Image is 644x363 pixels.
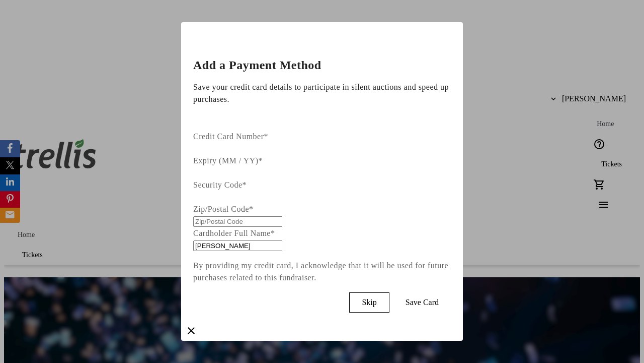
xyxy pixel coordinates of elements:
[193,240,282,251] input: Card Holder Name
[193,205,254,213] label: Zip/Postal Code*
[349,292,389,313] button: Skip
[393,292,451,313] button: Save Card
[406,298,439,307] span: Save Card
[193,81,451,105] p: Save your credit card details to participate in silent auctions and speed up purchases.
[362,298,376,307] span: Skip
[193,59,451,71] h2: Add a Payment Method
[193,132,268,141] label: Credit Card Number*
[193,167,451,179] iframe: Secure expiration date input frame
[193,143,451,155] iframe: Secure card number input frame
[193,156,263,165] label: Expiry (MM / YY)*
[193,216,282,227] input: Zip/Postal Code
[193,191,451,203] iframe: Secure CVC input frame
[193,180,247,189] label: Security Code*
[193,229,275,237] label: Cardholder Full Name*
[193,260,451,284] p: By providing my credit card, I acknowledge that it will be used for future purchases related to t...
[181,321,201,341] button: close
